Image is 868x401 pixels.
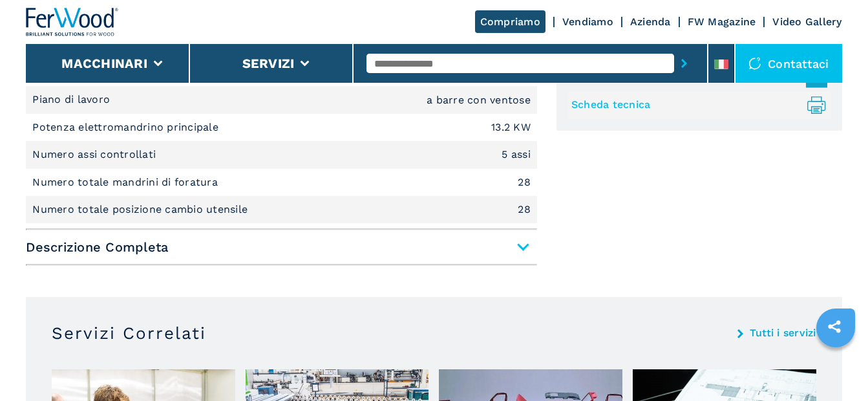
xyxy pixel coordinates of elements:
[518,204,531,215] em: 28
[26,235,537,259] span: Descrizione Completa
[32,92,113,107] p: Piano di lavoro
[818,310,851,343] a: sharethis
[242,56,295,71] button: Servizi
[26,8,119,36] img: Ferwood
[32,147,159,162] p: Numero assi controllati
[562,16,613,28] a: Vendiamo
[52,323,206,343] h3: Servizi Correlati
[427,95,531,105] em: a barre con ventose
[475,10,545,33] a: Compriamo
[772,16,842,28] a: Video Gallery
[502,149,531,160] em: 5 assi
[32,175,221,190] p: Numero totale mandrini di foratura
[688,16,756,28] a: FW Magazine
[736,44,842,83] div: Contattaci
[32,120,222,135] p: Potenza elettromandrino principale
[61,56,147,71] button: Macchinari
[630,16,671,28] a: Azienda
[674,49,694,78] button: submit-button
[750,328,816,338] a: Tutti i servizi
[518,177,531,188] em: 28
[491,122,531,133] em: 13.2 KW
[26,32,537,224] div: Descrizione Breve
[748,57,761,70] img: Contattaci
[813,343,858,391] iframe: Chat
[32,202,251,217] p: Numero totale posizione cambio utensile
[571,94,821,116] a: Scheda tecnica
